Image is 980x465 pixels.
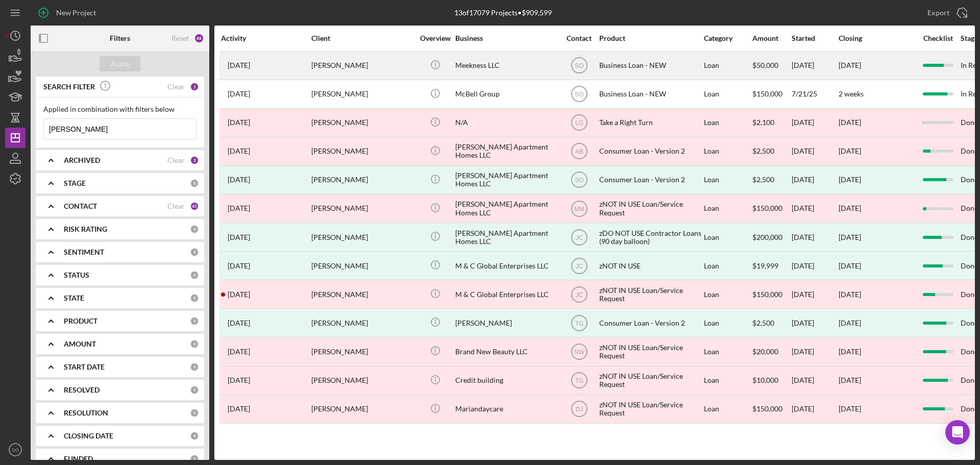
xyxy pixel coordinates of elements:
div: zNOT IN USE Loan/Service Request [599,396,701,423]
text: TG [575,320,583,327]
div: [PERSON_NAME] Apartment Homes LLC [455,224,557,251]
div: $2,500 [752,309,791,336]
div: Business Loan - NEW [599,81,701,108]
div: 0 [190,431,199,440]
div: Loan [704,252,751,279]
div: [DATE] [792,281,838,308]
b: SENTIMENT [64,248,104,256]
b: RISK RATING [64,225,107,233]
div: [DATE] [792,338,838,365]
time: 2024-02-24 04:13 [228,204,250,212]
div: 0 [190,362,199,372]
div: [DATE] [792,166,838,193]
b: PRODUCT [64,317,97,325]
time: 2022-05-21 18:21 [228,376,250,384]
div: Reset [171,34,189,42]
div: M & C Global Enterprises LLC [455,281,557,308]
div: 0 [190,271,199,280]
div: [DATE] [792,138,838,165]
div: zNOT IN USE Loan/Service Request [599,195,701,222]
text: SO [12,447,19,453]
div: Loan [704,81,751,108]
time: 2024-01-16 21:53 [228,233,250,241]
div: [DATE] [792,224,838,251]
div: M & C Global Enterprises LLC [455,252,557,279]
div: Overview [416,34,454,42]
time: 2024-06-04 04:18 [228,176,250,184]
div: $150,000 [752,281,791,308]
div: Loan [704,309,751,336]
time: 2025-01-30 22:04 [228,118,250,127]
div: N/A [455,109,557,136]
b: SEARCH FILTER [43,83,95,91]
time: 2024-12-30 20:05 [228,147,250,155]
div: [DATE] [792,309,838,336]
div: $200,000 [752,224,791,251]
time: [DATE] [839,146,861,155]
div: [PERSON_NAME] [311,396,413,423]
div: [PERSON_NAME] [311,281,413,308]
div: Activity [221,34,310,42]
div: $150,000 [752,396,791,423]
div: $2,100 [752,109,791,136]
b: STATE [64,294,84,302]
b: START DATE [64,363,105,371]
div: Clear [167,83,185,91]
div: 0 [190,248,199,257]
div: 45 [190,202,199,211]
time: 2023-05-13 15:58 [228,319,250,327]
div: zNOT IN USE Loan/Service Request [599,367,701,394]
div: $20,000 [752,338,791,365]
div: [PERSON_NAME] [311,109,413,136]
div: [DATE] [792,367,838,394]
div: Closing [839,34,915,42]
text: JC [575,291,583,298]
div: 48 [194,33,204,43]
div: Loan [704,367,751,394]
b: STATUS [64,271,89,279]
div: Category [704,34,751,42]
text: SO [575,177,583,184]
div: Apply [111,56,130,71]
div: [DATE] [839,176,861,184]
div: [PERSON_NAME] [311,224,413,251]
div: 0 [190,408,199,418]
b: RESOLUTION [64,409,108,417]
div: [PERSON_NAME] Apartment Homes LLC [455,166,557,193]
time: 2025-08-10 17:46 [228,61,250,69]
div: $2,500 [752,138,791,165]
text: JC [575,234,583,241]
time: [DATE] [839,118,861,127]
div: Export [927,3,949,23]
div: New Project [56,3,96,23]
time: [DATE] [839,290,861,299]
div: Consumer Loan - Version 2 [599,166,701,193]
div: [PERSON_NAME] [455,309,557,336]
div: 0 [190,293,199,303]
b: RESOLVED [64,386,100,394]
div: [DATE] [792,195,838,222]
div: $150,000 [752,81,791,108]
div: Credit building [455,367,557,394]
div: [DATE] [839,233,861,241]
div: [DATE] [792,252,838,279]
div: Consumer Loan - Version 2 [599,309,701,336]
div: [PERSON_NAME] Apartment Homes LLC [455,195,557,222]
div: Loan [704,109,751,136]
div: [PERSON_NAME] Apartment Homes LLC [455,138,557,165]
time: [DATE] [839,404,861,413]
b: Filters [110,34,130,42]
time: 2023-02-23 17:34 [228,348,250,356]
div: Brand New Beauty LLC [455,338,557,365]
div: Loan [704,338,751,365]
div: Clear [167,156,185,164]
time: 2023-09-08 18:05 [228,262,250,270]
div: zDO NOT USE Contractor Loans (90 day balloon) [599,224,701,251]
div: $50,000 [752,52,791,79]
time: 2023-07-12 01:46 [228,290,250,299]
div: Checklist [916,34,960,42]
div: [DATE] [839,319,861,327]
div: McBell Group [455,81,557,108]
div: Loan [704,281,751,308]
div: Mariandaycare [455,396,557,423]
